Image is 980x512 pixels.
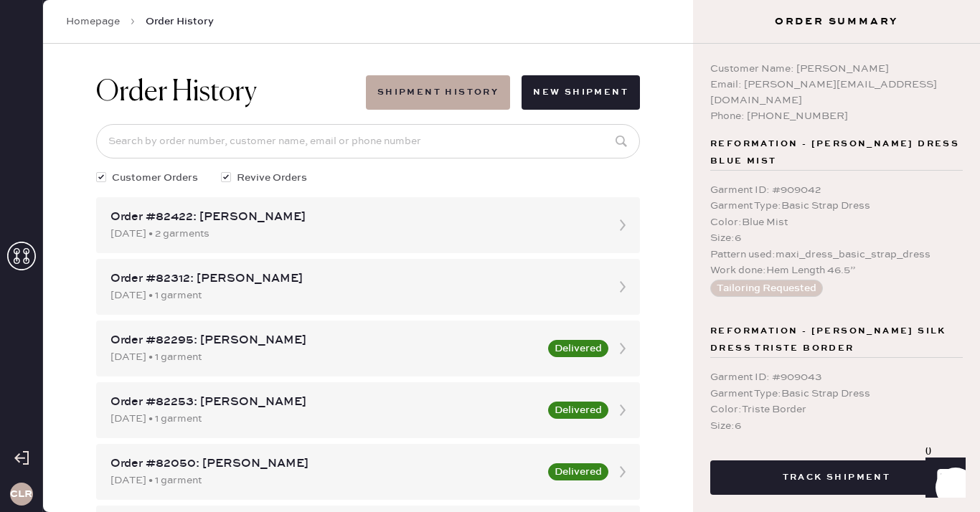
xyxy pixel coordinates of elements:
[96,124,640,158] input: Search by order number, customer name, email or phone number
[237,170,307,186] span: Revive Orders
[46,152,931,169] div: Customer information
[548,402,608,419] button: Delivered
[146,14,214,29] span: Order History
[710,402,963,417] div: Color : Triste Border
[467,331,510,374] img: logo
[548,340,608,357] button: Delivered
[10,489,32,499] h3: CLR
[710,386,963,402] div: Garment Type : Basic Strap Dress
[435,283,542,295] img: Logo
[710,77,963,108] div: Email: [PERSON_NAME][EMAIL_ADDRESS][DOMAIN_NAME]
[46,113,931,131] div: Order # 82635
[710,182,963,198] div: Garment ID : # 909042
[110,473,540,488] div: [DATE] • 1 garment
[467,17,510,60] img: logo
[875,242,931,261] th: QTY
[46,242,135,261] th: ID
[912,447,974,509] iframe: Front Chat
[710,280,823,297] button: Tailoring Requested
[66,14,120,29] a: Homepage
[110,226,600,242] div: [DATE] • 2 garments
[46,261,135,280] td: 950107
[710,418,963,434] div: Size : 6
[110,209,600,226] div: Order #82422: [PERSON_NAME]
[96,75,257,110] h1: Order History
[46,410,931,427] div: Shipment Summary
[875,261,931,280] td: 1
[135,261,875,280] td: Shorts - Reformation - June Low Rise Linen Short White - Size: 4
[710,470,963,483] a: Track Shipment
[366,75,510,110] button: Shipment History
[110,288,600,303] div: [DATE] • 1 garment
[110,394,540,411] div: Order #82253: [PERSON_NAME]
[710,369,963,385] div: Garment ID : # 909043
[46,427,931,445] div: Shipment #107220
[710,460,963,495] button: Track Shipment
[710,262,963,278] div: Work done : Hem Length 46.5”
[46,445,931,462] div: Reformation Customer Love
[548,463,608,480] button: Delivered
[110,270,600,288] div: Order #82312: [PERSON_NAME]
[135,242,875,261] th: Description
[110,411,540,427] div: [DATE] • 1 garment
[710,108,963,124] div: Phone: [PHONE_NUMBER]
[46,483,931,501] div: Orders In Shipment :
[710,230,963,246] div: Size : 6
[46,96,931,113] div: Packing slip
[710,61,963,77] div: Customer Name: [PERSON_NAME]
[710,247,963,262] div: Pattern used : maxi_dress_basic_strap_dress
[710,198,963,214] div: Garment Type : Basic Strap Dress
[710,323,963,357] span: Reformation - [PERSON_NAME] Silk Dress Triste Border
[110,455,540,473] div: Order #82050: [PERSON_NAME]
[110,349,540,365] div: [DATE] • 1 garment
[522,75,640,110] button: New Shipment
[710,214,963,230] div: Color : Blue Mist
[693,14,980,29] h3: Order Summary
[46,169,931,221] div: # 89059 [PERSON_NAME] [PERSON_NAME] [EMAIL_ADDRESS][DOMAIN_NAME]
[110,332,540,349] div: Order #82295: [PERSON_NAME]
[112,170,198,186] span: Customer Orders
[710,136,963,170] span: Reformation - [PERSON_NAME] Dress Blue Mist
